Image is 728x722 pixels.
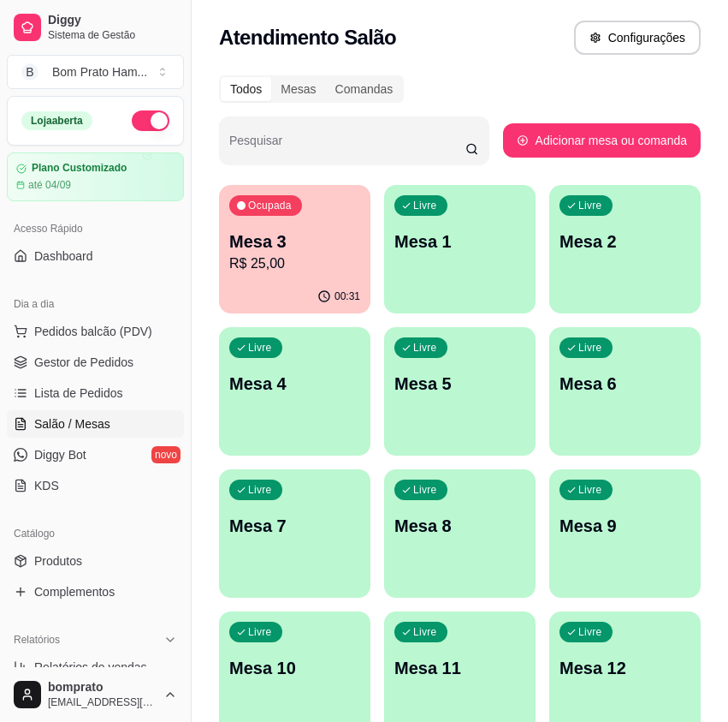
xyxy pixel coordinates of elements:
[229,372,360,396] p: Mesa 4
[559,230,690,254] p: Mesa 2
[7,520,184,547] div: Catálogo
[7,472,184,499] a: KDS
[578,625,602,639] p: Livre
[7,152,184,201] a: Plano Customizadoaté 04/09
[7,242,184,270] a: Dashboard
[7,7,184,48] a: DiggySistema de Gestão
[334,289,360,303] p: 00:31
[7,349,184,376] a: Gestor de Pedidos
[219,327,370,456] button: LivreMesa 4
[394,656,525,680] p: Mesa 11
[7,410,184,438] a: Salão / Mesas
[132,110,169,131] button: Alterar Status
[549,469,701,598] button: LivreMesa 9
[34,477,59,494] span: KDS
[384,185,536,313] button: LivreMesa 1
[574,21,701,55] button: Configurações
[559,656,690,680] p: Mesa 12
[394,514,525,538] p: Mesa 8
[32,162,127,175] article: Plano Customizado
[413,483,437,497] p: Livre
[7,318,184,345] button: Pedidos balcão (PDV)
[221,77,271,101] div: Todos
[34,323,152,340] span: Pedidos balcão (PDV)
[7,653,184,681] a: Relatórios de vendas
[7,290,184,318] div: Dia a dia
[271,77,325,101] div: Mesas
[229,514,360,538] p: Mesa 7
[326,77,403,101] div: Comandas
[384,469,536,598] button: LivreMesa 8
[48,28,177,42] span: Sistema de Gestão
[229,139,465,156] input: Pesquisar
[578,199,602,212] p: Livre
[7,578,184,606] a: Complementos
[413,625,437,639] p: Livre
[219,24,396,51] h2: Atendimento Salão
[34,583,115,600] span: Complementos
[229,656,360,680] p: Mesa 10
[394,230,525,254] p: Mesa 1
[219,469,370,598] button: LivreMesa 7
[219,185,370,313] button: OcupadaMesa 3R$ 25,0000:31
[34,415,110,433] span: Salão / Mesas
[34,385,123,402] span: Lista de Pedidos
[229,230,360,254] p: Mesa 3
[7,379,184,407] a: Lista de Pedidos
[7,215,184,242] div: Acesso Rápido
[7,547,184,575] a: Produtos
[14,633,60,647] span: Relatórios
[34,248,93,265] span: Dashboard
[7,55,184,89] button: Select a team
[248,199,292,212] p: Ocupada
[21,111,92,130] div: Loja aberta
[578,341,602,355] p: Livre
[28,178,71,192] article: até 04/09
[34,446,86,463] span: Diggy Bot
[34,354,133,371] span: Gestor de Pedidos
[413,199,437,212] p: Livre
[21,63,38,81] span: B
[578,483,602,497] p: Livre
[48,695,157,709] span: [EMAIL_ADDRESS][DOMAIN_NAME]
[248,625,272,639] p: Livre
[549,327,701,456] button: LivreMesa 6
[229,254,360,274] p: R$ 25,00
[559,514,690,538] p: Mesa 9
[34,552,82,570] span: Produtos
[34,659,147,676] span: Relatórios de vendas
[394,372,525,396] p: Mesa 5
[248,483,272,497] p: Livre
[549,185,701,313] button: LivreMesa 2
[7,674,184,715] button: bomprato[EMAIL_ADDRESS][DOMAIN_NAME]
[52,63,147,81] div: Bom Prato Ham ...
[503,123,701,158] button: Adicionar mesa ou comanda
[7,441,184,468] a: Diggy Botnovo
[48,13,177,28] span: Diggy
[248,341,272,355] p: Livre
[559,372,690,396] p: Mesa 6
[48,680,157,695] span: bomprato
[384,327,536,456] button: LivreMesa 5
[413,341,437,355] p: Livre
